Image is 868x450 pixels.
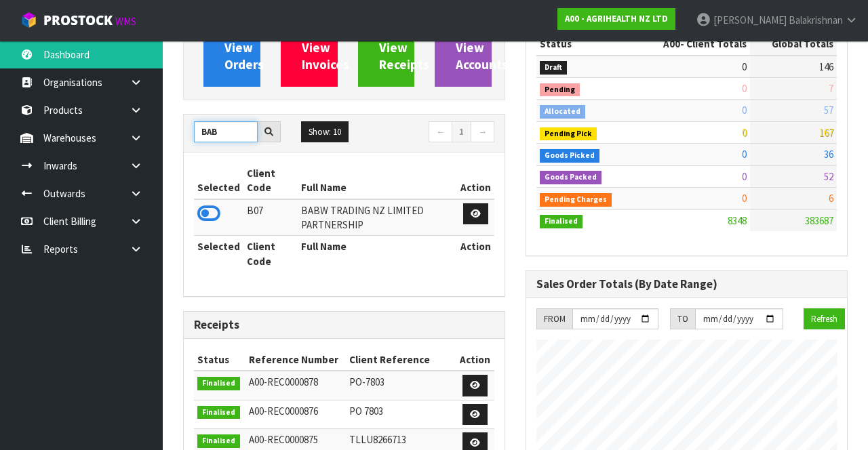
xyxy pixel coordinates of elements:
[824,148,833,161] span: 36
[456,22,508,73] span: View Accounts
[197,434,240,448] span: Finalised
[194,163,243,199] th: Selected
[540,83,580,97] span: Pending
[379,22,429,73] span: View Receipts
[540,193,612,207] span: Pending Charges
[471,121,494,143] a: →
[742,126,747,139] span: 0
[249,405,318,417] span: A00-REC0000876
[346,349,456,371] th: Client Reference
[713,14,787,26] span: [PERSON_NAME]
[457,236,494,272] th: Action
[43,12,113,29] span: ProStock
[249,433,318,446] span: A00-REC0000875
[536,308,572,330] div: FROM
[456,349,494,371] th: Action
[829,192,833,205] span: 6
[243,236,298,272] th: Client Code
[243,199,298,236] td: B07
[194,121,258,142] input: Search clients
[540,171,601,184] span: Goods Packed
[540,127,597,141] span: Pending Pick
[358,9,415,87] a: ViewReceipts
[742,82,747,95] span: 0
[536,33,635,55] th: Status
[194,349,245,371] th: Status
[457,163,494,199] th: Action
[298,236,457,272] th: Full Name
[824,170,833,183] span: 52
[281,9,338,87] a: ViewInvoices
[203,9,260,87] a: ViewOrders
[805,214,833,227] span: 383687
[197,377,240,390] span: Finalised
[670,308,695,330] div: TO
[750,33,837,55] th: Global Totals
[20,12,37,28] img: cube-alt.png
[435,9,492,87] a: ViewAccounts
[298,199,457,236] td: BABW TRADING NZ LIMITED PARTNERSHIP
[197,406,240,420] span: Finalised
[804,308,845,330] button: Refresh
[789,14,843,26] span: Balakrishnan
[249,375,318,388] span: A00-REC0000878
[663,37,680,50] span: A00
[194,319,494,331] h3: Receipts
[301,121,349,143] button: Show: 10
[349,433,406,446] span: TLLU8266713
[742,170,747,183] span: 0
[536,278,837,291] h3: Sales Order Totals (By Date Range)
[829,82,833,95] span: 7
[728,214,747,227] span: 8348
[429,121,452,143] a: ←
[824,104,833,117] span: 57
[194,236,243,272] th: Selected
[245,349,346,371] th: Reference Number
[565,13,668,24] strong: A00 - AGRIHEALTH NZ LTD
[540,215,583,228] span: Finalised
[742,148,747,161] span: 0
[349,405,383,417] span: PO 7803
[819,60,833,73] span: 146
[742,104,747,117] span: 0
[349,375,384,388] span: PO-7803
[224,22,264,73] span: View Orders
[243,163,298,199] th: Client Code
[115,15,136,28] small: WMS
[742,60,747,73] span: 0
[298,163,457,199] th: Full Name
[742,192,747,205] span: 0
[819,126,833,139] span: 167
[302,22,349,73] span: View Invoices
[540,149,599,163] span: Goods Picked
[354,121,494,145] nav: Page navigation
[452,121,471,143] a: 1
[540,105,585,119] span: Allocated
[557,8,675,30] a: A00 - AGRIHEALTH NZ LTD
[635,33,750,55] th: - Client Totals
[540,61,567,75] span: Draft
